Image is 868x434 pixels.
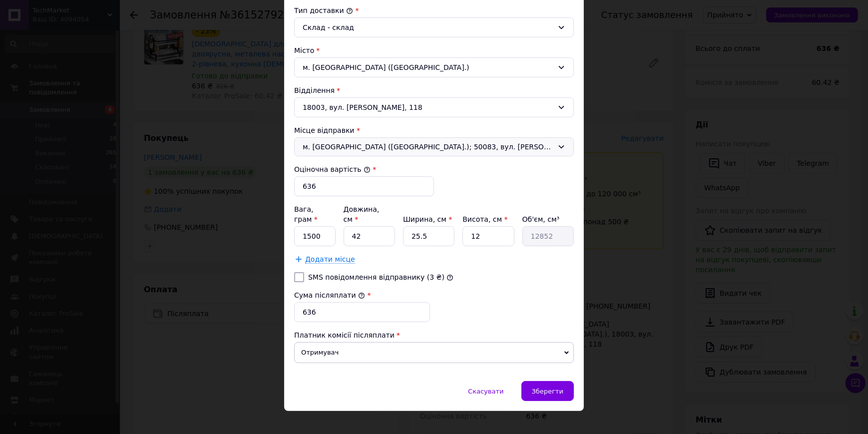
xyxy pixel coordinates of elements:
div: м. [GEOGRAPHIC_DATA] ([GEOGRAPHIC_DATA].) [294,57,574,77]
label: Ширина, см [403,215,452,223]
span: Скасувати [468,388,503,395]
div: Місто [294,45,574,55]
label: SMS повідомлення відправнику (3 ₴) [308,273,444,281]
span: Отримувач [294,342,574,363]
div: Місце відправки [294,125,574,135]
label: Оціночна вартість [294,165,371,173]
div: 18003, вул. [PERSON_NAME], 118 [294,97,574,117]
label: Вага, грам [294,205,318,223]
label: Сума післяплати [294,291,365,299]
span: Зберегти [532,388,563,395]
span: Додати місце [305,255,355,264]
div: Склад - склад [303,22,553,33]
label: Висота, см [462,215,507,223]
div: Об'єм, см³ [522,214,574,224]
span: м. [GEOGRAPHIC_DATA] ([GEOGRAPHIC_DATA].); 50083, вул. [PERSON_NAME][STREET_ADDRESS] [303,142,553,152]
label: Довжина, см [344,205,380,223]
div: Тип доставки [294,5,574,15]
div: Відділення [294,85,574,95]
span: Платник комісії післяплати [294,331,395,339]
